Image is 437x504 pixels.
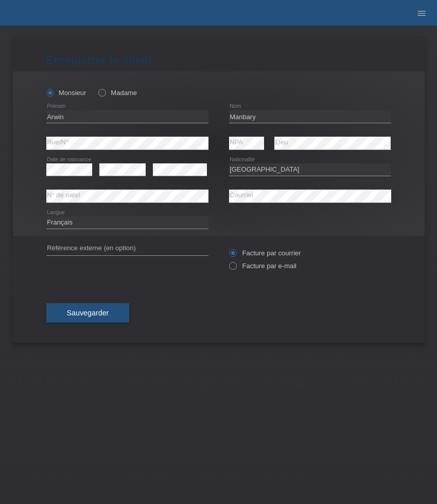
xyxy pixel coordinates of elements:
[46,89,86,97] label: Monsieur
[411,10,432,16] a: menu
[67,309,109,317] span: Sauvegarder
[229,249,301,257] label: Facture par courrier
[229,249,236,262] input: Facture par courrier
[46,53,391,66] h1: Enregistrer le client
[416,8,427,18] i: menu
[229,262,236,275] input: Facture par e-mail
[229,262,296,270] label: Facture par e-mail
[46,303,130,323] button: Sauvegarder
[98,89,105,96] input: Madame
[46,89,53,96] input: Monsieur
[98,89,137,97] label: Madame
